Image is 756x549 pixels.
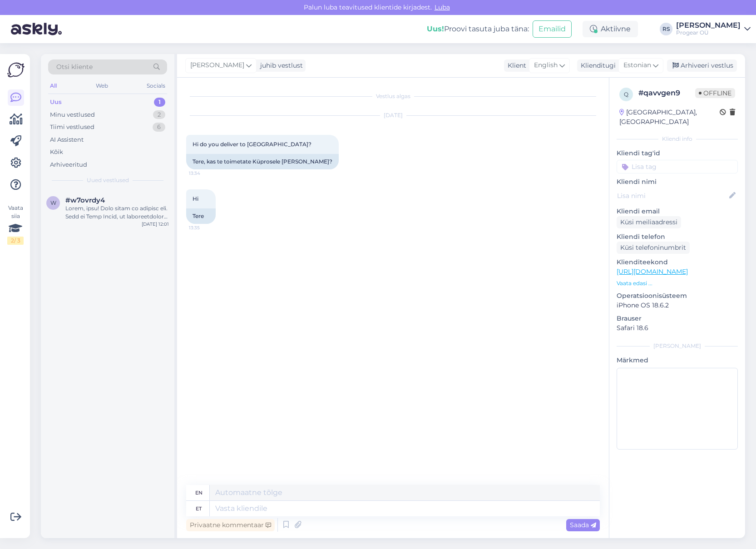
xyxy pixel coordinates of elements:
[257,61,303,70] div: juhib vestlust
[186,111,600,119] div: [DATE]
[427,24,529,35] div: Proovi tasuta juba täna:
[190,60,244,70] span: [PERSON_NAME]
[50,148,63,157] div: Kõik
[50,98,62,107] div: Uus
[56,62,93,72] span: Otsi kliente
[570,521,596,529] span: Saada
[87,176,129,184] span: Uued vestlused
[427,25,444,33] b: Uus!
[617,160,738,173] input: Lisa tag
[617,135,738,143] div: Kliendi info
[617,267,688,276] a: [URL][DOMAIN_NAME]
[617,177,738,187] p: Kliendi nimi
[186,208,216,224] div: Tere
[617,242,690,254] div: Küsi telefoninumbrit
[195,485,203,500] div: en
[193,195,198,202] span: Hi
[193,141,311,148] span: Hi do you deliver to [GEOGRAPHIC_DATA]?
[196,501,202,516] div: et
[7,204,24,245] div: Vaata siia
[50,135,84,144] div: AI Assistent
[189,224,223,231] span: 13:35
[617,279,738,287] p: Vaata edasi ...
[186,92,600,100] div: Vestlus algas
[617,232,738,242] p: Kliendi telefon
[583,21,638,37] div: Aktiivne
[676,22,741,29] div: [PERSON_NAME]
[617,323,738,333] p: Safari 18.6
[7,237,24,245] div: 2 / 3
[623,60,651,70] span: Estonian
[617,301,738,310] p: iPhone OS 18.6.2
[619,108,720,127] div: [GEOGRAPHIC_DATA], [GEOGRAPHIC_DATA]
[617,207,738,216] p: Kliendi email
[154,98,165,107] div: 1
[153,110,165,119] div: 2
[65,196,105,204] span: #w7ovrdy4
[50,199,56,206] span: w
[667,59,737,72] div: Arhiveeri vestlus
[432,3,453,11] span: Luba
[50,123,94,132] div: Tiimi vestlused
[617,356,738,365] p: Märkmed
[676,29,741,36] div: Progear OÜ
[50,110,95,119] div: Minu vestlused
[153,123,165,132] div: 6
[7,61,25,79] img: Askly Logo
[50,160,87,169] div: Arhiveeritud
[660,23,672,35] div: RS
[142,221,169,228] div: [DATE] 12:01
[617,216,681,228] div: Küsi meiliaadressi
[48,80,59,92] div: All
[65,204,169,221] div: Lorem, ipsu! Dolo sitam co adipisc eli. Sedd ei Temp Incid, ut laboreetdolor magna aliquae. Adm v...
[94,80,110,92] div: Web
[624,91,628,98] span: q
[577,61,616,70] div: Klienditugi
[617,191,727,201] input: Lisa nimi
[186,154,339,169] div: Tere, kas te toimetate Küprosele [PERSON_NAME]?
[617,148,738,158] p: Kliendi tag'id
[676,22,751,36] a: [PERSON_NAME]Progear OÜ
[504,61,526,70] div: Klient
[638,88,695,99] div: # qavvgen9
[617,314,738,323] p: Brauser
[189,170,223,177] span: 13:34
[617,291,738,301] p: Operatsioonisüsteem
[695,88,735,98] span: Offline
[617,257,738,267] p: Klienditeekond
[534,60,558,70] span: English
[533,20,572,38] button: Emailid
[145,80,167,92] div: Socials
[186,519,275,531] div: Privaatne kommentaar
[617,342,738,350] div: [PERSON_NAME]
